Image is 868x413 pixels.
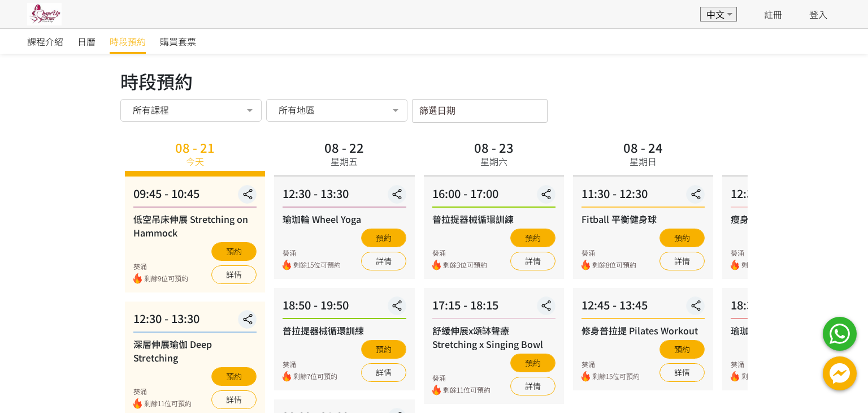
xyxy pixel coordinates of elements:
[283,296,406,319] div: 18:50 - 19:50
[211,265,257,284] a: 詳情
[283,359,337,369] div: 葵涌
[361,340,406,359] button: 預約
[764,7,782,21] a: 註冊
[432,324,555,351] div: 舒緩伸展x頌缽聲療 Stretching x Singing Bowl
[741,371,789,382] span: 剩餘14位可預約
[27,3,62,25] img: pwrjsa6bwyY3YIpa3AKFwK20yMmKifvYlaMXwTp1.jpg
[283,248,341,258] div: 葵涌
[432,373,491,383] div: 葵涌
[731,212,854,226] div: 瘦身瑜伽 Slim Yoga
[77,29,96,54] a: 日曆
[110,29,146,54] a: 時段預約
[432,385,441,395] img: fire.png
[133,337,257,364] div: 深層伸展瑜伽 Deep Stretching
[731,359,789,369] div: 葵涌
[432,248,487,258] div: 葵涌
[432,260,441,270] img: fire.png
[361,363,406,382] a: 詳情
[324,141,364,153] div: 08 - 22
[741,260,789,270] span: 剩餘15位可預約
[133,185,257,208] div: 09:45 - 10:45
[581,260,590,270] img: fire.png
[144,398,192,409] span: 剩餘11位可預約
[581,248,636,258] div: 葵涌
[480,154,507,168] div: 星期六
[432,296,555,319] div: 17:15 - 18:15
[133,273,142,284] img: fire.png
[731,260,739,270] img: fire.png
[283,260,291,270] img: fire.png
[659,229,705,247] button: 預約
[27,35,63,48] span: 課程介紹
[283,371,291,382] img: fire.png
[581,212,705,226] div: Fitball 平衡健身球
[283,324,406,337] div: 普拉提器械循環訓練
[175,141,215,153] div: 08 - 21
[331,154,358,168] div: 星期五
[293,260,341,270] span: 剩餘15位可預約
[283,212,406,226] div: 瑜珈輪 Wheel Yoga
[133,212,257,239] div: 低空吊床伸展 Stretching on Hammock
[581,359,640,369] div: 葵涌
[592,260,636,270] span: 剩餘8位可預約
[659,340,705,359] button: 預約
[27,29,63,54] a: 課程介紹
[160,35,196,48] span: 購買套票
[659,252,705,270] a: 詳情
[120,67,748,94] div: 時段預約
[474,141,514,153] div: 08 - 23
[211,367,257,386] button: 預約
[731,296,854,319] div: 18:30 - 19:30
[283,185,406,208] div: 12:30 - 13:30
[211,242,257,261] button: 預約
[361,229,406,247] button: 預約
[443,385,491,395] span: 剩餘11位可預約
[592,371,640,382] span: 剩餘15位可預約
[659,363,705,382] a: 詳情
[211,390,257,409] a: 詳情
[186,154,204,168] div: 今天
[133,386,192,397] div: 葵涌
[279,104,315,115] span: 所有地區
[432,185,555,208] div: 16:00 - 17:00
[731,324,854,337] div: 瑜珈輪伸展
[443,260,487,270] span: 剩餘3位可預約
[809,7,827,21] a: 登入
[144,273,188,284] span: 剩餘9位可預約
[110,35,146,48] span: 時段預約
[133,261,188,272] div: 葵涌
[432,212,555,226] div: 普拉提器械循環訓練
[361,252,406,270] a: 詳情
[133,398,142,409] img: fire.png
[731,248,789,258] div: 葵涌
[293,371,337,382] span: 剩餘7位可預約
[510,229,555,247] button: 預約
[77,35,96,48] span: 日曆
[160,29,196,54] a: 購買套票
[581,324,705,337] div: 修身普拉提 Pilates Workout
[510,252,555,270] a: 詳情
[510,354,555,372] button: 預約
[133,104,169,115] span: 所有課程
[581,371,590,382] img: fire.png
[731,371,739,382] img: fire.png
[623,141,663,153] div: 08 - 24
[581,185,705,208] div: 11:30 - 12:30
[412,99,548,123] input: 篩選日期
[510,377,555,395] a: 詳情
[731,185,854,208] div: 12:30 - 13:30
[133,310,257,333] div: 12:30 - 13:30
[630,154,657,168] div: 星期日
[581,296,705,319] div: 12:45 - 13:45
